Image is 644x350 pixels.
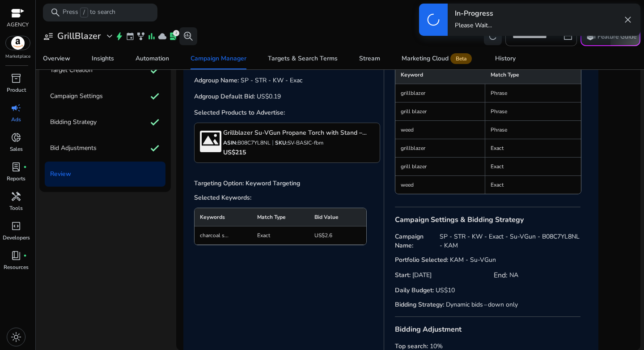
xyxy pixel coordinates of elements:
[50,89,103,103] p: Campaign Settings
[455,21,493,30] p: Please Wait...
[491,71,576,78] p: Match Type
[246,179,300,188] p: Keyword Targeting
[194,92,281,101] span: Adgroup Default Bid:
[194,108,380,117] h4: Selected Products to Advertise:
[395,232,581,250] span: Campaign Name:
[194,76,302,85] span: Adgroup Name:
[491,108,576,115] p: Phrase
[11,250,21,261] span: book_4
[50,7,61,18] span: search
[179,27,197,45] button: search_insights
[7,86,26,94] p: Product
[57,31,101,42] h3: GrillBlazer
[314,213,361,221] p: Bid Value
[359,55,380,62] div: Stream
[50,141,97,155] p: Bid Adjustments
[395,271,432,280] span: Start:
[80,8,88,17] span: /
[487,31,498,42] span: refresh
[223,128,374,137] h4: Grillblazer Su-VGun Propane Torch with Stand – High Power 240,000+ BTU Flame Thrower Gun for Inst...
[288,139,323,146] span: SV-BASIC-fbm
[11,102,21,113] span: campaign
[169,32,178,41] span: lab_profile
[23,254,27,257] span: fiber_manual_record
[401,71,480,78] p: Keyword
[200,213,246,221] p: Keywords
[194,193,380,202] span: Selected Keywords:
[424,11,442,29] span: progress_activity
[314,232,361,239] p: US$2.6
[9,204,23,212] p: Tools
[494,270,518,281] span: End:
[455,9,493,18] h4: In-Progress
[147,32,156,41] span: bar_chart
[11,191,21,202] span: handyman
[395,286,581,295] span: Daily Budget:
[491,90,576,97] p: Phrase
[401,126,480,133] p: weed
[401,90,480,97] p: grillblazer
[495,55,516,62] div: History
[450,256,496,265] p: KAM - Su-VGun
[194,179,380,188] span: Targeting Option:
[11,115,21,124] p: Ads
[173,30,179,36] div: 2
[92,55,114,62] div: Insights
[149,63,160,77] mat-icon: check
[440,232,580,250] p: SP - STR - KW - Exact - Su-VGun - B08C7YL8NL - KAM
[401,181,480,188] p: weed
[3,234,30,242] p: Developers
[11,132,21,143] span: donut_small
[11,73,21,84] span: inventory_2
[491,181,576,188] p: Exact
[623,14,633,25] span: close
[200,232,246,239] p: charcoal s...
[491,126,576,133] p: Phrase
[401,145,480,152] p: grillblazer
[401,108,480,115] p: grill blazer
[509,271,518,280] p: NA
[585,31,596,42] span: school
[6,36,30,50] img: amazon.svg
[268,55,338,62] div: Targets & Search Terms
[275,139,323,146] p: SKU:
[11,332,21,342] span: light_mode
[446,300,518,309] p: Dynamic bids – down only
[149,89,160,103] mat-icon: check
[436,286,455,295] p: US$10
[191,55,246,62] div: Campaign Manager
[183,31,194,42] span: search_insights
[136,55,169,62] div: Automation
[395,256,581,265] span: Portfolio Selected:
[11,221,21,231] span: code_blocks
[158,32,167,41] span: cloud
[412,271,432,280] p: [DATE]
[223,148,374,157] p: US$215
[395,324,462,335] h3: Bidding Adjustment
[4,263,29,271] p: Resources
[491,163,576,170] p: Exact
[223,139,271,146] p: ASIN:
[149,115,160,129] mat-icon: check
[23,165,27,169] span: fiber_manual_record
[63,8,115,17] p: Press to search
[257,92,281,101] p: US$0.19
[11,162,21,172] span: lab_profile
[43,55,70,62] div: Overview
[450,53,472,64] span: Beta
[257,232,304,239] p: Exact
[491,145,576,152] p: Exact
[402,55,474,62] div: Marketing Cloud
[126,32,135,41] span: event
[149,141,160,155] mat-icon: check
[50,167,71,181] p: Review
[104,31,115,42] span: expand_more
[395,214,581,225] h3: Campaign Settings & Bidding Strategy
[10,145,23,153] p: Sales
[401,163,480,170] p: grill blazer
[5,53,30,60] p: Marketplace
[395,300,581,309] span: Bidding Strategy:
[136,32,145,41] span: family_history
[50,115,97,129] p: Bidding Strategy
[237,139,271,146] span: B08C7YL8NL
